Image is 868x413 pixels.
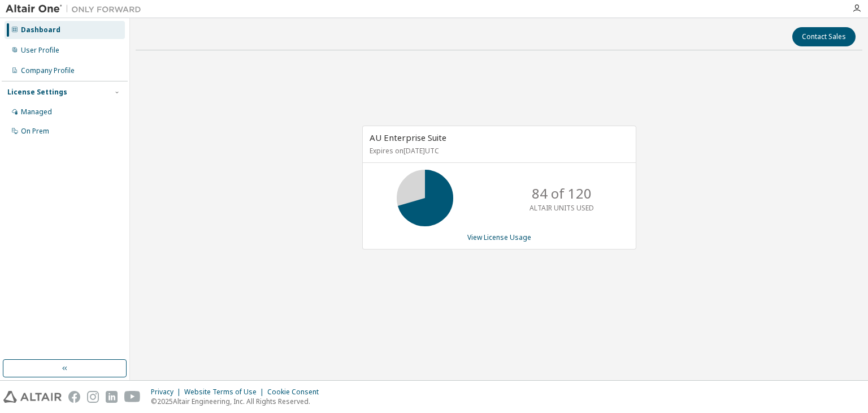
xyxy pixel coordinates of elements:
[21,127,49,136] div: On Prem
[124,391,141,403] img: youtube.svg
[3,391,62,403] img: altair_logo.svg
[6,3,147,15] img: Altair One
[792,27,856,46] button: Contact Sales
[21,46,59,55] div: User Profile
[532,184,592,203] p: 84 of 120
[68,391,80,403] img: facebook.svg
[530,203,594,213] p: ALTAIR UNITS USED
[151,388,184,397] div: Privacy
[151,397,325,406] p: © 2025 Altair Engineering, Inc. All Rights Reserved.
[21,107,52,117] div: Managed
[7,88,67,97] div: License Settings
[87,391,99,403] img: instagram.svg
[106,391,118,403] img: linkedin.svg
[267,388,325,397] div: Cookie Consent
[21,25,60,35] div: Dashboard
[370,132,446,143] span: AU Enterprise Suite
[467,233,531,242] a: View License Usage
[21,66,75,75] div: Company Profile
[370,146,626,156] p: Expires on [DATE] UTC
[184,388,267,397] div: Website Terms of Use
